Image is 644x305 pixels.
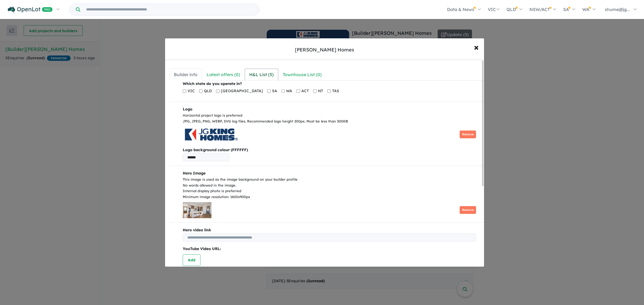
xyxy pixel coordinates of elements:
img: Openlot PRO Logo White [8,6,53,13]
span: VIC [188,88,195,94]
button: Add [183,254,200,266]
div: Horizontal project logo is preferred JPG, JPEG, PNG, WEBP, SVG log files. Recommended logo height... [183,113,476,124]
b: Hero Image [183,171,206,176]
input: Try estate name, suburb, builder or developer [81,4,258,15]
input: [GEOGRAPHIC_DATA] [216,87,219,95]
button: Remove [460,206,476,214]
input: SA [267,87,271,95]
p: YouTube Video URL: [183,246,476,252]
div: H&L List ( 5 ) [249,71,274,78]
span: [GEOGRAPHIC_DATA] [221,88,263,94]
input: VIC [183,87,186,95]
input: NT [313,87,317,95]
div: This image is used as the image background on your builder profile No words allowed in the image.... [183,177,476,200]
span: NT [318,88,323,94]
div: Townhouse List ( 0 ) [283,71,322,78]
span: WA [286,88,292,94]
img: JG%20King%20Homes%20Hero%20Image.jpg [183,202,211,218]
span: TAS [332,88,339,94]
span: shume@jg... [605,7,630,12]
div: [PERSON_NAME] Homes [295,46,354,53]
b: Hero video link [183,227,476,233]
span: ACT [301,88,309,94]
span: QLD [204,88,212,94]
input: ACT [297,87,300,95]
div: Latest offers ( 0 ) [207,71,240,78]
input: WA [281,87,285,95]
span: SA [272,88,277,94]
input: TAS [327,87,331,95]
b: Logo background colour (FFFFFF) [183,147,476,153]
input: QLD [199,87,203,95]
b: Logo [183,107,192,111]
button: Remove [460,131,476,138]
img: JG%20King%20Homes%20Logo_Landscape_rgb.jpg [183,127,239,143]
span: × [474,41,479,53]
b: Which state do you operate in? [183,81,242,86]
div: Builder info [174,71,197,78]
